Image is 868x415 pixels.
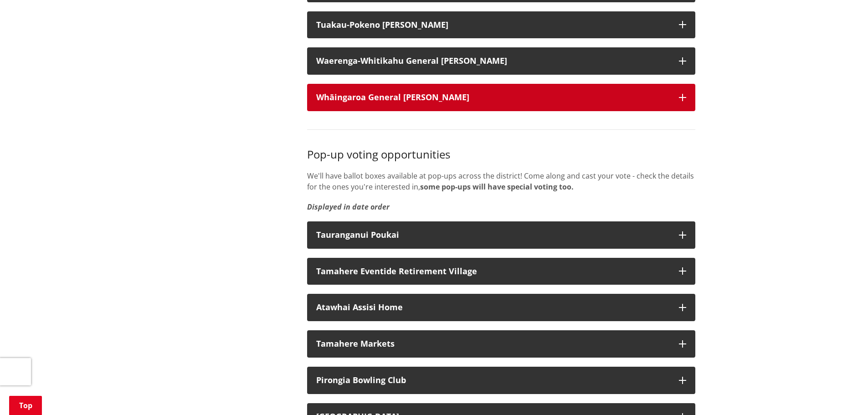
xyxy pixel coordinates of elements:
[316,55,507,66] strong: Waerenga-Whitikahu General [PERSON_NAME]
[9,396,42,415] a: Top
[307,258,695,285] button: Tamahere Eventide Retirement Village
[316,92,469,102] strong: Whāingaroa General [PERSON_NAME]
[316,19,448,30] strong: Tuakau-Pokeno [PERSON_NAME]
[826,377,859,410] iframe: Messenger Launcher
[316,303,670,312] div: Atawhai Assisi Home
[307,367,695,394] button: Pirongia Bowling Club
[316,267,670,276] div: Tamahere Eventide Retirement Village
[307,47,695,75] button: Waerenga-Whitikahu General [PERSON_NAME]
[307,294,695,321] button: Atawhai Assisi Home
[307,170,695,192] p: We'll have ballot boxes available at pop-ups across the district! Come along and cast your vote -...
[307,84,695,111] button: Whāingaroa General [PERSON_NAME]
[307,202,390,212] strong: Displayed in date order
[307,330,695,358] button: Tamahere Markets
[307,11,695,39] button: Tuakau-Pokeno [PERSON_NAME]
[307,221,695,249] button: Tauranganui Poukai
[316,231,670,240] div: Tauranganui Poukai
[316,339,670,348] div: Tamahere Markets
[307,148,695,161] h3: Pop-up voting opportunities
[420,182,574,192] strong: some pop-ups will have special voting too.
[316,376,670,385] div: Pirongia Bowling Club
